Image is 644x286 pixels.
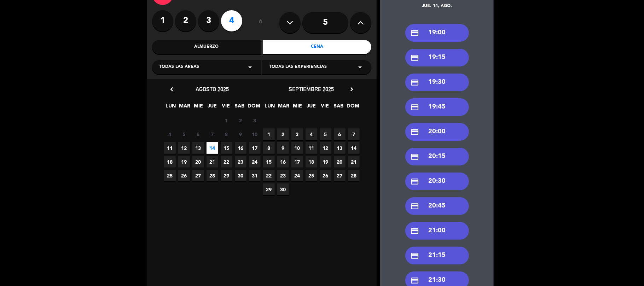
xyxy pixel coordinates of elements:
[178,128,190,140] span: 5
[306,142,317,154] span: 11
[334,128,346,140] span: 6
[207,128,218,140] span: 7
[192,170,204,181] span: 27
[405,74,469,91] div: 19:30
[221,128,232,140] span: 8
[405,24,469,42] div: 19:00
[263,40,372,54] div: Cena
[277,183,289,195] span: 30
[269,64,327,71] span: Todas las experiencias
[178,156,190,168] span: 19
[164,142,176,154] span: 11
[249,142,261,154] span: 17
[291,170,303,181] span: 24
[306,170,317,181] span: 25
[249,115,261,126] span: 3
[411,152,419,161] i: credit_card
[192,142,204,154] span: 13
[356,63,364,71] i: arrow_drop_down
[198,10,219,31] label: 3
[164,156,176,168] span: 18
[411,128,419,136] i: credit_card
[348,142,360,154] span: 14
[221,10,242,31] label: 4
[291,142,303,154] span: 10
[334,170,346,181] span: 27
[347,102,359,113] span: DOM
[152,10,173,31] label: 1
[165,102,177,113] span: LUN
[178,142,190,154] span: 12
[289,86,334,93] span: septiembre 2025
[277,128,289,140] span: 2
[220,102,232,113] span: VIE
[306,128,317,140] span: 4
[277,156,289,168] span: 16
[291,128,303,140] span: 3
[348,156,360,168] span: 21
[263,183,275,195] span: 29
[348,86,355,93] i: chevron_right
[249,170,261,181] span: 31
[405,173,469,190] div: 20:30
[207,142,218,154] span: 14
[221,170,232,181] span: 29
[411,78,419,87] i: credit_card
[207,156,218,168] span: 21
[249,10,272,35] div: ó
[168,86,175,93] i: chevron_left
[192,156,204,168] span: 20
[320,128,331,140] span: 5
[235,156,246,168] span: 23
[249,156,261,168] span: 24
[411,276,419,285] i: credit_card
[411,29,419,37] i: credit_card
[221,156,232,168] span: 22
[263,170,275,181] span: 22
[263,142,275,154] span: 8
[306,156,317,168] span: 18
[405,49,469,66] div: 19:15
[221,115,232,126] span: 1
[411,202,419,211] i: credit_card
[405,197,469,215] div: 20:45
[411,103,419,112] i: credit_card
[405,123,469,141] div: 20:00
[264,102,276,113] span: LUN
[334,156,346,168] span: 20
[320,170,331,181] span: 26
[246,63,254,71] i: arrow_drop_down
[348,128,360,140] span: 7
[278,102,290,113] span: MAR
[159,64,199,71] span: Todas las áreas
[263,156,275,168] span: 15
[348,170,360,181] span: 28
[333,102,345,113] span: SAB
[179,102,191,113] span: MAR
[405,247,469,264] div: 21:15
[405,148,469,165] div: 20:15
[178,170,190,181] span: 26
[306,102,317,113] span: JUE
[411,251,419,260] i: credit_card
[235,142,246,154] span: 16
[411,53,419,62] i: credit_card
[164,128,176,140] span: 4
[164,170,176,181] span: 25
[263,128,275,140] span: 1
[334,142,346,154] span: 13
[320,156,331,168] span: 19
[277,142,289,154] span: 9
[319,102,331,113] span: VIE
[291,156,303,168] span: 17
[248,102,260,113] span: DOM
[221,142,232,154] span: 15
[405,98,469,116] div: 19:45
[235,128,246,140] span: 9
[249,128,261,140] span: 10
[234,102,246,113] span: SAB
[175,10,196,31] label: 2
[405,222,469,240] div: 21:00
[235,170,246,181] span: 30
[292,102,303,113] span: MIE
